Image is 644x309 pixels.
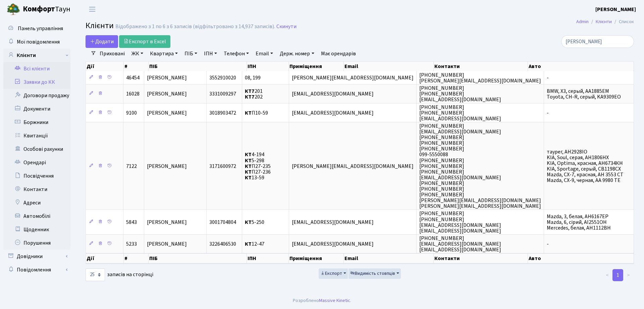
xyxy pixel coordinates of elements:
th: Приміщення [289,253,344,263]
span: [PERSON_NAME] [147,90,187,98]
span: BMW, X3, серый, АА1885ЕМ Toyota, CH-R, серый, KA9309EO [547,87,621,101]
a: Телефон [221,48,252,59]
span: 3171600972 [209,163,236,170]
span: - [547,240,549,248]
th: ІПН [247,253,289,263]
a: Massive Kinetic [319,297,350,304]
span: [PHONE_NUMBER] [PHONE_NUMBER] [EMAIL_ADDRESS][DOMAIN_NAME] [419,84,501,103]
span: 08, 199 [245,74,261,81]
div: Розроблено . [293,297,351,304]
a: Панель управління [3,22,70,35]
a: Боржники [3,116,70,129]
span: 3226406530 [209,240,236,248]
span: [EMAIL_ADDRESS][DOMAIN_NAME] [292,109,374,117]
span: 5233 [126,240,137,248]
b: КТ [245,219,252,226]
span: [PERSON_NAME] [147,109,187,117]
span: 5843 [126,219,137,226]
a: 1 [612,269,623,281]
span: Експорт [320,270,342,277]
a: ІПН [201,48,220,59]
span: [PHONE_NUMBER] [EMAIL_ADDRESS][DOMAIN_NAME] [PHONE_NUMBER] [PHONE_NUMBER] [PHONE_NUMBER] 099-5550... [419,122,541,210]
a: Щоденник [3,223,70,236]
b: КТ [245,168,252,176]
span: Таун [23,4,70,15]
span: [EMAIL_ADDRESS][DOMAIN_NAME] [292,90,374,98]
a: Клієнти [3,49,70,62]
button: Переключити навігацію [84,4,101,15]
th: ПІБ [149,62,247,71]
div: Відображено з 1 по 6 з 6 записів (відфільтровано з 14,937 записів). [115,23,275,30]
th: Email [344,62,434,71]
span: 7122 [126,163,137,170]
span: Додати [90,38,114,45]
span: 3018903472 [209,109,236,117]
span: [PERSON_NAME] [147,74,187,81]
b: КТ [245,151,252,159]
nav: breadcrumb [566,15,644,29]
th: Дії [86,253,124,263]
span: - [547,74,549,81]
span: [PHONE_NUMBER] [PHONE_NUMBER] [EMAIL_ADDRESS][DOMAIN_NAME] [EMAIL_ADDRESS][DOMAIN_NAME] [419,210,501,235]
a: Додати [86,35,118,48]
th: Контакти [434,62,528,71]
span: 4-194 5-298 П27-235 П27-236 13-59 [245,151,271,181]
th: ІПН [247,62,289,71]
a: Довідники [3,250,70,263]
th: ПІБ [149,253,247,263]
span: [PHONE_NUMBER] [PHONE_NUMBER] [EMAIL_ADDRESS][DOMAIN_NAME] [419,104,501,122]
span: [PHONE_NUMBER] [PERSON_NAME][EMAIL_ADDRESS][DOMAIN_NAME] [419,71,541,84]
th: # [124,62,149,71]
label: записів на сторінці [86,268,153,281]
span: 16028 [126,90,140,98]
span: [EMAIL_ADDRESS][DOMAIN_NAME] [292,219,374,226]
b: КТ [245,240,252,248]
a: Приховані [97,48,127,59]
a: Контакти [3,183,70,196]
b: Комфорт [23,4,55,14]
span: [PERSON_NAME] [147,219,187,226]
span: Мої повідомлення [17,38,60,46]
a: Клієнти [596,18,612,25]
span: 3331009297 [209,90,236,98]
a: Скинути [276,23,297,30]
a: ЖК [129,48,146,59]
a: ПІБ [182,48,200,59]
a: Адреси [3,196,70,209]
a: Автомобілі [3,209,70,223]
b: КТ7 [245,93,255,101]
button: Видимість стовпців [348,268,401,279]
b: КТ [245,157,252,164]
span: 3001704804 [209,219,236,226]
th: Авто [528,62,634,71]
a: Має орендарів [318,48,359,59]
li: Список [612,18,634,25]
th: Приміщення [289,62,344,71]
span: [PHONE_NUMBER] [EMAIL_ADDRESS][DOMAIN_NAME] [EMAIL_ADDRESS][DOMAIN_NAME] [419,235,501,253]
a: Договори продажу [3,89,70,102]
span: [PERSON_NAME][EMAIL_ADDRESS][DOMAIN_NAME] [292,74,414,81]
a: Admin [576,18,589,25]
img: logo.png [7,3,20,16]
span: 9100 [126,109,137,117]
a: Квартира [147,48,180,59]
span: - [547,109,549,117]
span: таурег, АН2928ІО KIA, Soul, серая, AH1806НХ KIA, Optima, красная, АН6734КН KIA, Sportage, серый, ... [547,148,624,184]
span: Видимість стовпців [350,270,395,277]
a: Повідомлення [3,263,70,276]
a: Порушення [3,236,70,250]
a: Мої повідомлення [3,35,70,49]
th: Авто [528,253,634,263]
input: Пошук... [561,35,634,48]
b: [PERSON_NAME] [595,6,636,13]
a: Держ. номер [277,48,317,59]
span: 5-250 [245,219,264,226]
b: КТ [245,163,252,170]
a: Документи [3,102,70,116]
th: Email [344,253,434,263]
span: П10-59 [245,109,268,117]
b: КТ [245,109,252,117]
span: Клієнти [86,20,114,32]
button: Експорт [319,268,348,279]
span: 201 202 [245,87,263,101]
